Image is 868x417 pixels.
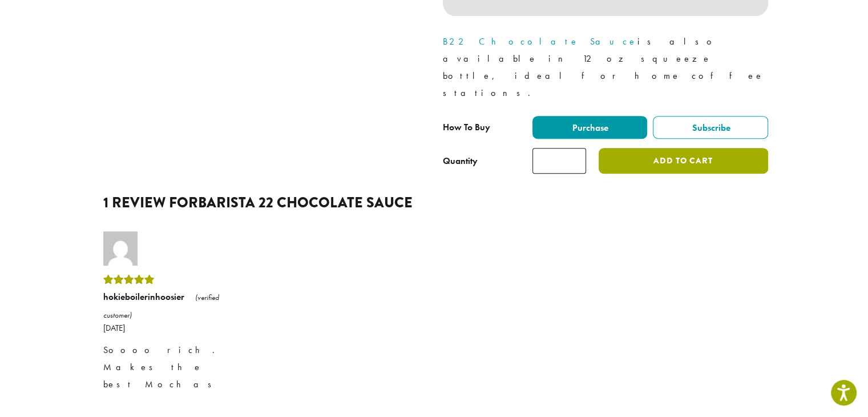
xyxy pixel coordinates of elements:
div: Quantity [443,154,478,168]
h2: 1 review for [103,194,765,211]
div: Rated 5 out of 5 [103,271,235,288]
span: Barista 22 Chocolate Sauce [198,192,413,213]
div: Domain Overview [43,67,102,75]
button: Add to cart [599,148,768,174]
span: Purchase [571,122,608,134]
span: Subscribe [691,122,730,134]
img: website_grey.svg [18,30,27,39]
img: logo_orange.svg [18,18,27,27]
input: Product quantity [532,148,586,174]
span: How To Buy [443,121,490,133]
p: Soooo rich. Makes the best Mochas [103,342,235,393]
img: tab_keywords_by_traffic_grey.svg [114,66,123,75]
div: v 4.0.25 [32,18,56,27]
div: Keywords by Traffic [126,67,192,75]
p: is also available in 12 oz squeeze bottle, ideal for home coffee stations. [443,33,768,102]
time: [DATE] [103,323,235,332]
em: (verified customer) [103,292,219,319]
img: tab_domain_overview_orange.svg [31,66,40,75]
strong: hokieboilerinhoosier [103,291,184,303]
div: Domain: [DOMAIN_NAME] [30,30,126,39]
a: B22 Chocolate Sauce [443,35,637,47]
